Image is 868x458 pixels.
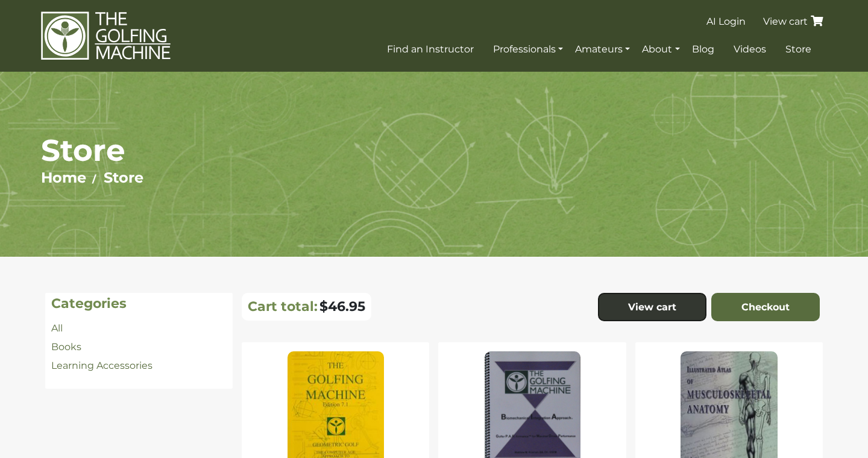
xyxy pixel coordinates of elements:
span: AI Login [706,16,746,27]
a: View cart [762,16,828,27]
a: Blog [689,39,717,60]
a: Store [782,39,814,60]
h4: Categories [51,296,227,312]
a: All [51,322,63,334]
p: Cart total: [248,298,318,315]
span: Store [785,43,811,55]
a: Home [41,169,86,186]
a: Videos [731,39,769,60]
img: The Golfing Machine [41,11,171,61]
a: Find an Instructor [384,39,477,60]
a: AI Login [703,11,749,33]
a: Professionals [490,39,566,60]
a: View cart [598,293,706,322]
span: Blog [692,43,714,55]
a: Books [51,341,81,353]
span: Videos [734,43,766,55]
a: About [639,39,682,60]
a: Store [104,169,143,186]
a: Checkout [711,293,820,322]
a: Amateurs [572,39,633,60]
a: Learning Accessories [51,360,153,371]
h1: Store [41,132,828,169]
span: $46.95 [319,298,365,315]
span: Find an Instructor [387,43,474,55]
